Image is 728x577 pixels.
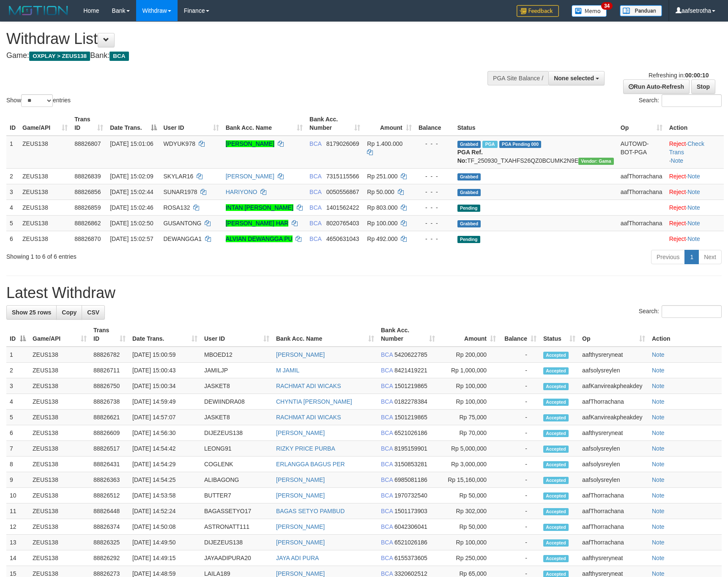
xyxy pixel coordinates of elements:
[6,168,19,184] td: 2
[129,323,201,347] th: Date Trans.: activate to sort column ascending
[666,200,724,215] td: ·
[160,112,222,136] th: User ID: activate to sort column ascending
[90,378,129,394] td: 88826750
[90,323,129,347] th: Trans ID: activate to sort column ascending
[276,476,325,483] a: [PERSON_NAME]
[666,112,724,136] th: Action
[651,250,685,264] a: Previous
[90,347,129,363] td: 88826782
[19,184,71,200] td: ZEUS138
[276,523,325,530] a: [PERSON_NAME]
[666,168,724,184] td: ·
[669,204,686,211] a: Reject
[129,410,201,425] td: [DATE] 14:57:07
[6,503,29,519] td: 11
[543,399,569,406] span: Accepted
[326,204,359,211] span: Copy 1401562422 to clipboard
[687,204,700,211] a: Note
[276,445,335,452] a: RIZKY PRICE PURBA
[691,79,715,94] a: Stop
[6,305,57,320] a: Show 25 rows
[6,200,19,215] td: 4
[276,429,325,436] a: [PERSON_NAME]
[201,425,273,441] td: DIJEZEUS138
[222,112,306,136] th: Bank Acc. Name: activate to sort column ascending
[12,309,51,316] span: Show 25 rows
[579,378,649,394] td: aafKanvireakpheakdey
[438,410,499,425] td: Rp 75,000
[543,477,569,484] span: Accepted
[669,140,686,147] a: Reject
[381,429,393,436] span: BCA
[276,508,345,514] a: BAGAS SETYO PAMBUD
[62,309,77,316] span: Copy
[6,347,29,363] td: 1
[394,398,427,405] span: Copy 0182278384 to clipboard
[164,220,202,227] span: GUSANTONG
[457,173,481,180] span: Grabbed
[129,394,201,410] td: [DATE] 14:59:49
[666,184,724,200] td: ·
[367,173,397,180] span: Rp 251.000
[129,503,201,519] td: [DATE] 14:52:24
[367,204,397,211] span: Rp 803.000
[438,347,499,363] td: Rp 200,000
[6,410,29,425] td: 5
[617,112,666,136] th: Op: activate to sort column ascending
[687,189,700,195] a: Note
[698,250,722,264] a: Next
[226,173,274,180] a: [PERSON_NAME]
[164,140,195,147] span: WDYUK978
[276,539,325,546] a: [PERSON_NAME]
[6,323,29,347] th: ID: activate to sort column descending
[652,445,665,452] a: Note
[499,410,540,425] td: -
[6,394,29,410] td: 4
[110,140,153,147] span: [DATE] 15:01:06
[543,352,569,359] span: Accepted
[74,173,101,180] span: 88826839
[326,173,359,180] span: Copy 7315115566 to clipboard
[276,351,325,358] a: [PERSON_NAME]
[438,457,499,472] td: Rp 3,000,000
[457,189,481,196] span: Grabbed
[129,347,201,363] td: [DATE] 15:00:59
[107,112,160,136] th: Date Trans.: activate to sort column descending
[90,363,129,378] td: 88826711
[201,394,273,410] td: DEWIINDRA08
[652,570,665,577] a: Note
[685,72,709,79] strong: 00:00:10
[457,236,480,243] span: Pending
[394,383,427,389] span: Copy 1501219865 to clipboard
[419,235,451,243] div: - - -
[381,398,393,405] span: BCA
[309,220,321,227] span: BCA
[29,347,90,363] td: ZEUS138
[29,394,90,410] td: ZEUS138
[687,220,700,227] a: Note
[19,112,71,136] th: Game/API: activate to sort column ascending
[381,383,393,389] span: BCA
[90,441,129,457] td: 88826517
[543,414,569,421] span: Accepted
[543,492,569,500] span: Accepted
[6,136,19,169] td: 1
[499,363,540,378] td: -
[164,173,194,180] span: SKYLAR16
[543,461,569,468] span: Accepted
[6,284,722,301] h1: Latest Withdraw
[29,363,90,378] td: ZEUS138
[652,414,665,421] a: Note
[90,457,129,472] td: 88826431
[378,323,438,347] th: Bank Acc. Number: activate to sort column ascending
[652,461,665,468] a: Note
[623,79,690,94] a: Run Auto-Refresh
[381,367,393,374] span: BCA
[201,410,273,425] td: JASKET8
[201,441,273,457] td: LEONG91
[457,220,481,227] span: Grabbed
[201,472,273,488] td: ALIBAGONG
[276,555,319,561] a: JAYA ADI PURA
[381,508,393,514] span: BCA
[226,189,257,195] a: HARIYONO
